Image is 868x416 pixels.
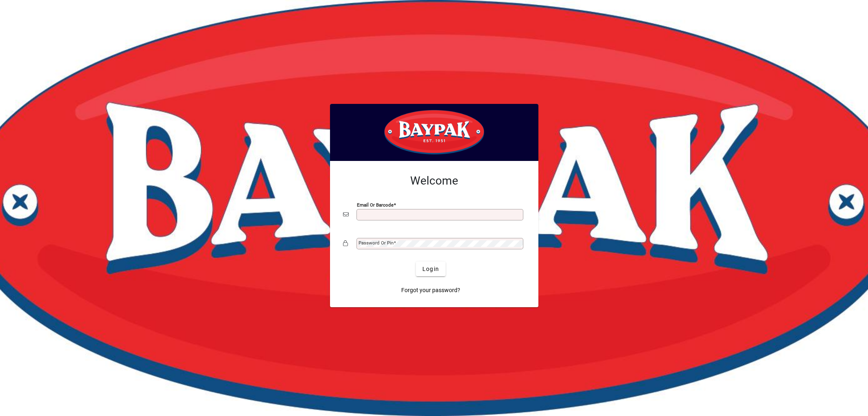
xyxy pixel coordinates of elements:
[398,283,464,297] a: Forgot your password?
[416,262,446,276] button: Login
[401,286,460,295] span: Forgot your password?
[357,202,394,208] mat-label: Email or Barcode
[343,174,525,188] h2: Welcome
[359,240,394,246] mat-label: Password or Pin
[422,265,439,273] span: Login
